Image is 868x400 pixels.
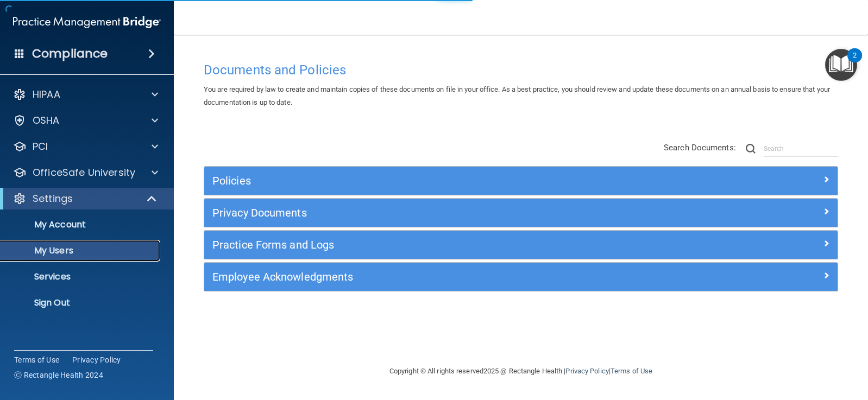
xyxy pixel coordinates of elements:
[212,271,671,283] h5: Employee Acknowledgments
[7,219,155,230] p: My Account
[565,367,608,375] a: Privacy Policy
[33,192,73,205] p: Settings
[33,166,135,179] p: OfficeSafe University
[212,268,829,285] a: Employee Acknowledgments
[33,88,60,101] p: HIPAA
[13,114,158,127] a: OSHA
[33,140,48,153] p: PCI
[7,245,155,256] p: My Users
[33,114,60,127] p: OSHA
[13,166,158,179] a: OfficeSafe University
[323,354,719,389] div: Copyright © All rights reserved 2025 @ Rectangle Health | |
[13,11,161,33] img: PMB logo
[764,141,838,157] input: Search
[212,207,671,219] h5: Privacy Documents
[212,175,671,187] h5: Policies
[212,172,829,189] a: Policies
[13,88,158,101] a: HIPAA
[853,55,857,69] div: 2
[13,192,158,205] a: Settings
[32,46,108,61] h4: Compliance
[204,85,830,106] span: You are required by law to create and maintain copies of these documents on file in your office. ...
[204,63,838,77] h4: Documents and Policies
[664,143,736,153] span: Search Documents:
[14,370,103,380] span: Ⓒ Rectangle Health 2024
[72,354,121,365] a: Privacy Policy
[13,140,158,153] a: PCI
[212,236,829,253] a: Practice Forms and Logs
[212,204,829,221] a: Privacy Documents
[212,239,671,251] h5: Practice Forms and Logs
[7,271,155,282] p: Services
[825,49,857,81] button: Open Resource Center, 2 new notifications
[14,354,59,365] a: Terms of Use
[7,297,155,308] p: Sign Out
[611,367,652,375] a: Terms of Use
[746,144,756,154] img: ic-search.3b580494.png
